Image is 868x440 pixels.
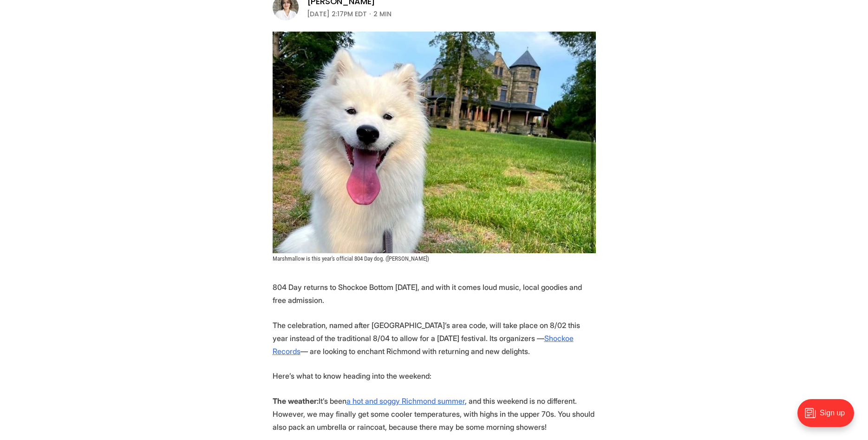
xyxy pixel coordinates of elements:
[273,32,596,253] img: Summer heat, hot dogs and our new official dog: What to know ahead of 804 Day
[273,396,319,406] strong: The weather:
[273,281,596,307] p: 804 Day returns to Shockoe Bottom [DATE], and with it comes loud music, local goodies and free ad...
[273,394,596,433] p: It’s been , and this weekend is no different. However, we may finally get some cooler temperature...
[273,255,429,262] span: Marshmallow is this year's official 804 Day dog. ([PERSON_NAME])
[273,334,574,356] a: Shockoe Records
[307,8,367,20] time: [DATE] 2:17PM EDT
[273,369,596,382] p: Here’s what to know heading into the weekend:
[346,396,465,406] a: a hot and soggy Richmond summer
[790,394,868,440] iframe: portal-trigger
[273,319,596,358] p: The celebration, named after [GEOGRAPHIC_DATA]’s area code, will take place on 8/02 this year ins...
[373,8,392,20] span: 2 min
